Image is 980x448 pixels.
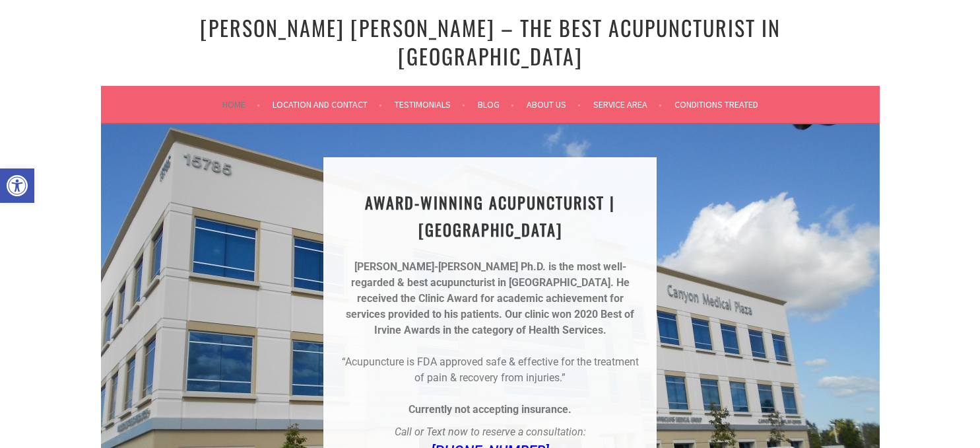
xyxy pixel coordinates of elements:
[674,96,758,112] a: Conditions Treated
[273,96,382,112] a: Location and Contact
[222,96,260,112] a: Home
[395,426,586,438] em: Call or Text now to reserve a consultation:
[527,96,581,112] a: About Us
[478,96,514,112] a: Blog
[408,403,572,416] strong: Currently not accepting insurance.
[351,260,626,289] strong: [PERSON_NAME]-[PERSON_NAME] Ph.D. is the most well-regarded & best acupuncturist in [GEOGRAPHIC_D...
[339,189,641,243] h1: AWARD-WINNING ACUPUNCTURIST | [GEOGRAPHIC_DATA]
[395,96,465,112] a: Testimonials
[200,12,781,71] a: [PERSON_NAME] [PERSON_NAME] – The Best Acupuncturist In [GEOGRAPHIC_DATA]
[593,96,662,112] a: Service Area
[339,354,641,386] p: “Acupuncture is FDA approved safe & effective for the treatment of pain & recovery from injuries.”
